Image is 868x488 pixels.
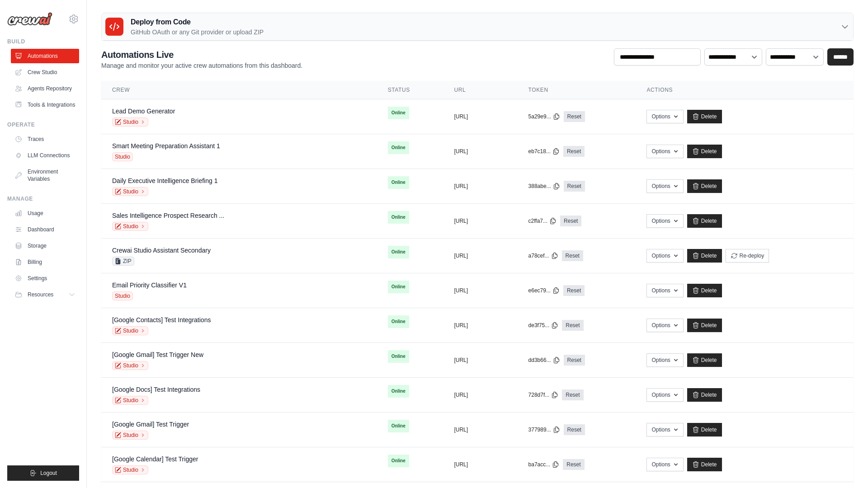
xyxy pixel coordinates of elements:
[528,357,560,364] button: dd3b66...
[11,239,79,253] a: Storage
[687,319,722,332] a: Delete
[687,179,722,193] a: Delete
[11,132,79,146] a: Traces
[687,284,722,297] a: Delete
[388,315,409,328] span: Online
[646,249,683,263] button: Options
[687,214,722,228] a: Delete
[112,291,133,300] span: Studio
[112,465,148,474] a: Studio
[112,282,187,289] a: Email Priority Classifier V1
[687,388,722,402] a: Delete
[687,145,722,158] a: Delete
[687,423,722,436] a: Delete
[112,351,203,358] a: [Google Gmail] Test Trigger New
[7,38,79,45] div: Build
[11,98,79,112] a: Tools & Integrations
[528,252,558,259] button: a78cef...
[101,48,302,61] h2: Automations Live
[518,81,636,99] th: Token
[528,287,560,294] button: e6ec79...
[388,350,409,363] span: Online
[562,389,583,400] a: Reset
[112,108,175,115] a: Lead Demo Generator
[11,148,79,163] a: LLM Connections
[112,177,217,184] a: Daily Executive Intelligence Briefing 1
[636,81,854,99] th: Actions
[112,257,134,266] span: ZIP
[101,61,302,70] p: Manage and monitor your active crew automations from this dashboard.
[112,187,148,196] a: Studio
[528,391,559,399] button: 728d7f...
[528,322,559,329] button: de3f75...
[7,465,79,481] button: Logout
[646,388,683,402] button: Options
[528,461,560,468] button: ba7acc...
[7,12,52,26] img: Logo
[40,469,57,477] span: Logout
[112,222,148,231] a: Studio
[112,212,224,219] a: Sales Intelligence Prospect Research ...
[11,164,79,186] a: Environment Variables
[646,214,683,228] button: Options
[388,385,409,398] span: Online
[564,111,585,122] a: Reset
[726,249,769,263] button: Re-deploy
[7,121,79,128] div: Operate
[646,319,683,332] button: Options
[131,28,264,37] p: GitHub OAuth or any Git provider or upload ZIP
[646,458,683,471] button: Options
[112,386,200,393] a: [Google Docs] Test Integrations
[687,249,722,263] a: Delete
[528,426,560,433] button: 377989...
[646,353,683,367] button: Options
[112,142,220,150] a: Smart Meeting Preparation Assistant 1
[7,195,79,202] div: Manage
[11,255,79,269] a: Billing
[11,271,79,286] a: Settings
[388,455,409,467] span: Online
[11,222,79,237] a: Dashboard
[112,247,211,254] a: Crewai Studio Assistant Secondary
[112,117,148,127] a: Studio
[528,113,560,120] button: 5a29e9...
[11,81,79,96] a: Agents Repository
[646,110,683,123] button: Options
[563,459,584,470] a: Reset
[646,423,683,436] button: Options
[112,421,189,428] a: [Google Gmail] Test Trigger
[112,326,148,335] a: Studio
[528,148,560,155] button: eb7c18...
[564,181,585,192] a: Reset
[562,250,583,261] a: Reset
[388,246,409,258] span: Online
[11,206,79,221] a: Usage
[388,141,409,154] span: Online
[388,420,409,432] span: Online
[11,65,79,80] a: Crew Studio
[112,152,133,161] span: Studio
[388,211,409,224] span: Online
[131,17,264,28] h3: Deploy from Code
[646,284,683,297] button: Options
[101,81,377,99] th: Crew
[112,361,148,370] a: Studio
[112,316,211,324] a: [Google Contacts] Test Integrations
[112,396,148,405] a: Studio
[646,179,683,193] button: Options
[377,81,443,99] th: Status
[564,424,585,435] a: Reset
[388,281,409,293] span: Online
[28,291,53,298] span: Resources
[11,49,79,63] a: Automations
[528,217,557,225] button: c2ffa7...
[112,431,148,440] a: Studio
[564,355,585,366] a: Reset
[562,320,583,331] a: Reset
[646,145,683,158] button: Options
[687,353,722,367] a: Delete
[563,146,585,157] a: Reset
[443,81,517,99] th: URL
[687,110,722,123] a: Delete
[388,107,409,119] span: Online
